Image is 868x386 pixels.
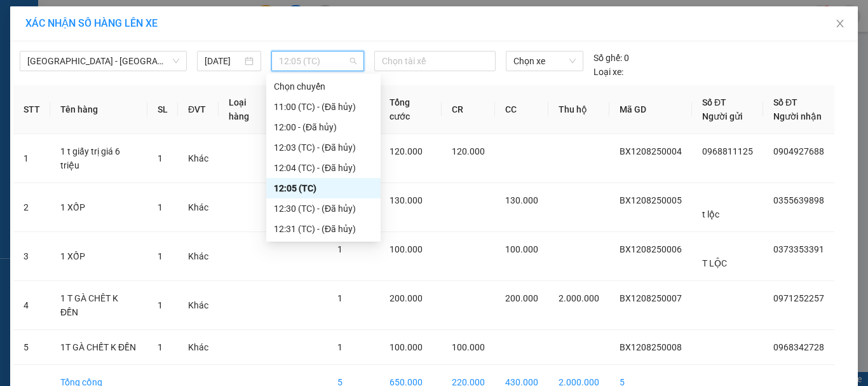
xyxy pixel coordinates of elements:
span: 1 [158,300,163,310]
td: Khác [178,281,219,330]
button: Close [822,6,858,42]
th: ĐVT [178,85,219,134]
td: 4 [13,281,50,330]
span: Dọc đường - [32,89,154,101]
span: 100.000 [452,342,485,352]
th: Mã GD [609,85,692,134]
div: 11:00 (TC) - (Đã hủy) [274,100,373,114]
span: T LỘC [142,73,172,85]
span: T LỘC [702,258,727,268]
span: 0967707785 - [91,89,154,101]
div: 12:31 (TC) - (Đã hủy) [274,222,373,236]
td: 5 [13,330,50,365]
span: Số ghế: [593,51,622,65]
span: Nhận: [5,89,154,101]
span: BX1208250004 [620,146,682,156]
span: 200.000 [390,293,423,303]
td: Khác [178,183,219,232]
span: 100.000 [505,244,538,254]
span: 1 [158,251,163,261]
th: SL [147,85,178,134]
span: Người nhận [773,111,822,121]
td: 2 [13,183,50,232]
span: 0971252257 [773,293,824,303]
span: 1 [337,342,342,352]
span: 120.000 [452,146,485,156]
td: 1 XỐP [50,183,147,232]
div: 12:05 (TC) [274,181,373,195]
span: BX1208250005 [620,195,682,205]
span: Số ĐT [702,97,726,107]
td: 1T GÀ CHẾT K ĐỀN [50,330,147,365]
span: 100.000 [390,342,423,352]
span: 0941 78 2525 [45,45,177,69]
div: 12:03 (TC) - (Đã hủy) [274,141,373,155]
td: Khác [178,330,219,365]
span: Gửi: [5,73,24,85]
span: 1 [158,342,163,352]
span: Loại xe: [593,65,623,79]
div: 0 [593,51,629,65]
span: BX Quảng Ngãi ĐT: [45,45,177,69]
div: 12:00 - (Đã hủy) [274,120,373,134]
td: Khác [178,134,219,183]
span: 200.000 [505,293,538,303]
span: close [835,18,845,29]
div: Chọn chuyến [266,76,381,97]
span: BX1208250006 [620,244,682,254]
td: 1 t giấy trị giá 6 triệu [50,134,147,183]
th: Tổng cước [379,85,442,134]
td: Khác [178,232,219,281]
div: 12:04 (TC) - (Đã hủy) [274,161,373,175]
td: 1 [13,134,50,183]
th: Tên hàng [50,85,147,134]
td: 3 [13,232,50,281]
th: Loại hàng [219,85,278,134]
span: BX1208250007 [620,293,682,303]
span: Người gửi [702,111,743,121]
td: 1 T GÀ CHÊT K ĐỀN [50,281,147,330]
div: 12:30 (TC) - (Đã hủy) [274,202,373,216]
span: XÁC NHẬN SỐ HÀNG LÊN XE [25,17,158,29]
td: 1 XỐP [50,232,147,281]
span: 1 [337,244,342,254]
span: 1 [158,202,163,212]
span: BX1208250008 [620,342,682,352]
span: 120.000 [390,146,423,156]
span: 0968342728 [773,342,824,352]
span: BX [GEOGRAPHIC_DATA] - [24,73,142,85]
span: 2.000.000 [559,293,599,303]
input: 12/08/2025 [205,54,241,68]
span: 1 [158,153,163,163]
th: CR [442,85,495,134]
span: t lộc [702,209,719,219]
img: logo [5,10,43,67]
th: CC [495,85,548,134]
span: Số ĐT [773,97,797,107]
span: 0904927688 [773,146,824,156]
div: Chọn chuyến [274,79,373,93]
span: 130.000 [505,195,538,205]
span: 1 [337,293,342,303]
th: STT [13,85,50,134]
th: Thu hộ [548,85,609,134]
span: 0355639898 [773,195,824,205]
strong: CÔNG TY CP BÌNH TÂM [45,7,172,43]
span: Quảng Ngãi - Hà Nội [27,52,179,71]
span: Chọn xe [513,52,576,71]
span: 0968811125 [702,146,753,156]
span: 100.000 [390,244,423,254]
span: 130.000 [390,195,423,205]
span: 0373353391 [773,244,824,254]
span: 12:05 (TC) [279,52,357,71]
